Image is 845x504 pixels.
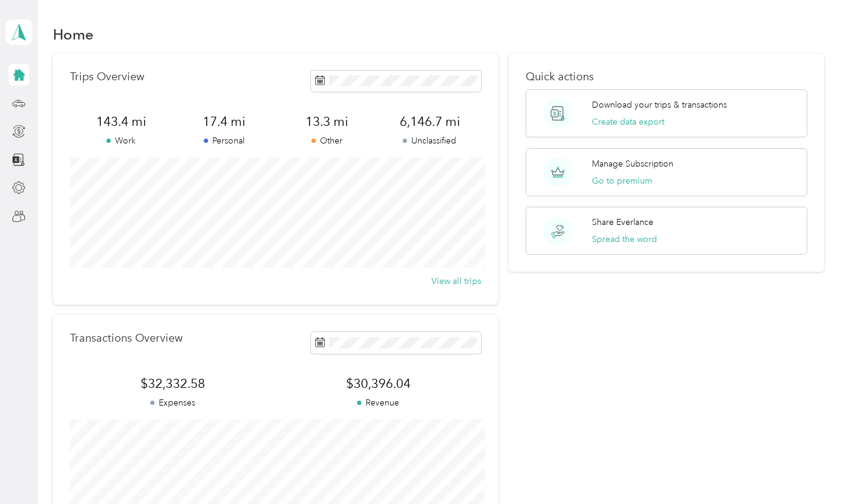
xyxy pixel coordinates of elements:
p: Other [276,134,378,147]
p: Trips Overview [70,71,144,83]
button: Go to premium [592,174,652,187]
iframe: Everlance-gr Chat Button Frame [777,436,845,504]
p: Share Everlance [592,216,653,229]
button: Spread the word [592,233,657,246]
button: View all trips [431,275,481,288]
span: 6,146.7 mi [378,113,481,130]
button: Create data export [592,116,664,128]
span: $30,396.04 [276,375,481,392]
span: 143.4 mi [70,113,173,130]
p: Transactions Overview [70,332,183,345]
p: Download your trips & transactions [592,98,727,111]
p: Revenue [276,396,481,409]
p: Quick actions [526,71,807,83]
p: Expenses [70,396,276,409]
span: 17.4 mi [173,113,276,130]
h1: Home [53,28,94,41]
span: $32,332.58 [70,375,276,392]
p: Personal [173,134,276,147]
p: Work [70,134,173,147]
p: Unclassified [378,134,481,147]
span: 13.3 mi [276,113,378,130]
p: Manage Subscription [592,157,673,170]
